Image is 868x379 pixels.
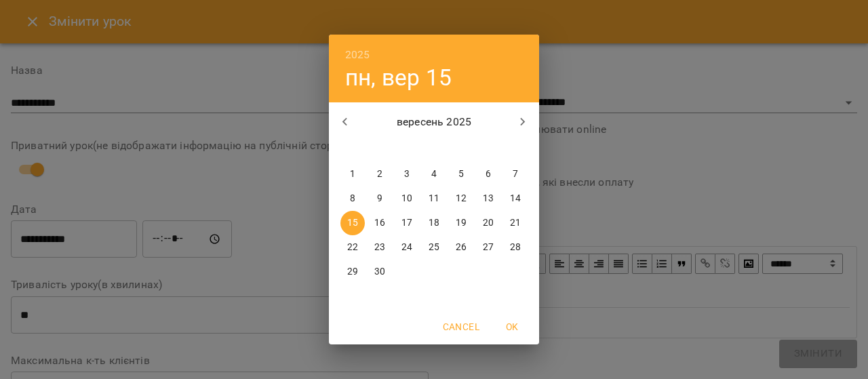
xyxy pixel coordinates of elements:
button: 26 [449,235,473,260]
p: 13 [483,192,494,205]
p: 27 [483,241,494,254]
p: 17 [401,216,412,230]
button: 18 [422,211,446,235]
p: 8 [350,192,355,205]
button: 11 [422,186,446,211]
span: вт [368,142,392,155]
button: 21 [503,211,528,235]
p: 21 [510,216,521,230]
span: пн [340,142,365,155]
button: 2 [368,162,392,186]
button: 13 [476,186,500,211]
p: 3 [404,167,410,181]
p: 25 [429,241,439,254]
span: пт [449,142,473,155]
p: 9 [377,192,382,205]
button: 3 [395,162,419,186]
button: 20 [476,211,500,235]
button: 12 [449,186,473,211]
button: 29 [340,260,365,284]
button: 15 [340,211,365,235]
button: 8 [340,186,365,211]
button: 10 [395,186,419,211]
button: 5 [449,162,473,186]
span: ср [395,142,419,155]
span: OK [496,319,528,335]
button: 24 [395,235,419,260]
button: 7 [503,162,528,186]
button: 1 [340,162,365,186]
button: 17 [395,211,419,235]
button: пн, вер 15 [345,64,452,92]
p: 14 [510,192,521,205]
p: 4 [431,167,437,181]
p: 24 [401,241,412,254]
p: 28 [510,241,521,254]
button: 2025 [345,45,370,64]
span: сб [476,142,500,155]
p: 12 [456,192,467,205]
button: OK [490,315,534,339]
p: 30 [374,265,385,279]
p: 16 [374,216,385,230]
p: 18 [429,216,439,230]
p: 22 [347,241,358,254]
button: 6 [476,162,500,186]
span: Cancel [443,319,479,335]
p: 15 [347,216,358,230]
p: 6 [486,167,491,181]
p: 5 [458,167,464,181]
p: 1 [350,167,355,181]
p: 23 [374,241,385,254]
button: 25 [422,235,446,260]
p: 11 [429,192,439,205]
button: 27 [476,235,500,260]
button: 23 [368,235,392,260]
p: 19 [456,216,467,230]
button: Cancel [437,315,485,339]
p: 10 [401,192,412,205]
p: 7 [513,167,518,181]
p: 26 [456,241,467,254]
button: 4 [422,162,446,186]
p: 20 [483,216,494,230]
button: 19 [449,211,473,235]
button: 16 [368,211,392,235]
button: 14 [503,186,528,211]
span: чт [422,142,446,155]
span: нд [503,142,528,155]
button: 28 [503,235,528,260]
p: 29 [347,265,358,279]
button: 30 [368,260,392,284]
button: 9 [368,186,392,211]
p: вересень 2025 [361,114,507,130]
p: 2 [377,167,382,181]
button: 22 [340,235,365,260]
